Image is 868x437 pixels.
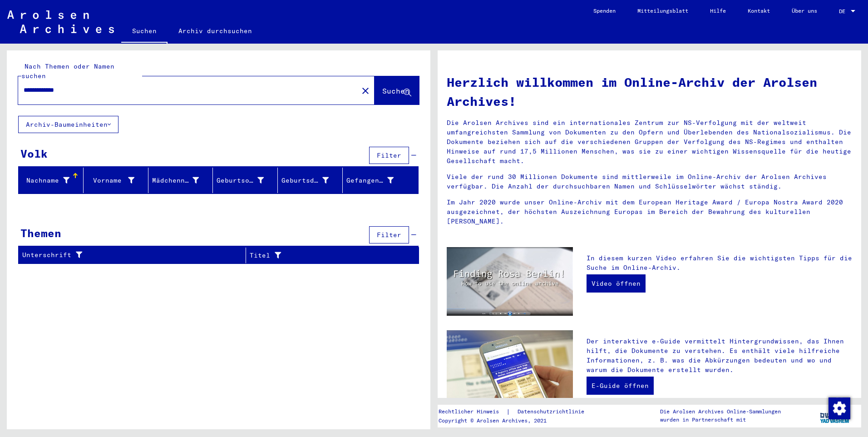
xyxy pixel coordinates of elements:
div: Vorname [87,173,148,188]
span: Filter [377,151,401,159]
p: Viele der rund 30 Millionen Dokumente sind mittlerweile im Online-Archiv der Arolsen Archives ver... [447,172,852,191]
img: video.jpg [447,247,573,316]
font: Gefangener # [346,176,395,184]
mat-header-cell: Place of Birth [213,168,278,193]
p: wurden in Partnerschaft mit [660,416,781,424]
p: In diesem kurzen Video erfahren Sie die wichtigsten Tipps für die Suche im Online-Archiv. [587,253,852,273]
button: Klar [356,81,375,99]
mat-header-cell: Prisoner # [343,168,418,193]
h1: Herzlich willkommen im Online-Archiv der Arolsen Archives! [447,73,852,111]
mat-header-cell: First Name [84,168,148,193]
button: Filter [369,147,409,164]
span: DE [839,8,849,15]
font: Unterschrift [22,250,71,260]
span: Suchen [382,86,409,95]
div: Nachname [22,173,83,188]
div: Mädchenname [152,173,213,188]
button: Filter [369,226,409,243]
font: Vorname [93,176,122,184]
button: Suchen [375,76,419,104]
font: Geburtsdatum [281,176,330,184]
img: yv_logo.png [818,404,852,427]
div: Gefangener # [346,173,407,188]
div: Titel [250,248,408,263]
div: Unterschrift [22,248,246,263]
mat-label: Nach Themen oder Namen suchen [21,62,114,80]
p: Im Jahr 2020 wurde unser Online-Archiv mit dem European Heritage Award / Europa Nostra Award 2020... [447,198,852,226]
font: Geburtsort [217,176,257,184]
p: Copyright © Arolsen Archives, 2021 [439,417,595,425]
p: Der interaktive e-Guide vermittelt Hintergrundwissen, das Ihnen hilft, die Dokumente zu verstehen... [587,337,852,375]
a: Rechtlicher Hinweis [439,407,506,417]
font: | [506,407,510,417]
p: Die Arolsen Archives Online-Sammlungen [660,407,781,416]
a: E-Guide öffnen [587,377,654,395]
font: Titel [250,251,270,260]
div: Volk [20,145,48,162]
img: Zustimmung ändern [829,397,850,419]
img: Arolsen_neg.svg [7,10,114,33]
font: Mädchenname [152,176,197,184]
p: Die Arolsen Archives sind ein internationales Zentrum zur NS-Verfolgung mit der weltweit umfangre... [447,118,852,166]
mat-icon: close [360,85,371,96]
mat-header-cell: Maiden Name [148,168,213,193]
a: Archiv durchsuchen [168,20,263,42]
span: Filter [377,231,401,239]
button: Archiv-Baumeinheiten [18,116,118,133]
a: Datenschutzrichtlinie [510,407,595,417]
font: Nachname [26,176,59,184]
img: eguide.jpg [447,330,573,414]
mat-header-cell: Last Name [19,168,84,193]
mat-header-cell: Date of Birth [278,168,343,193]
font: Archiv-Baumeinheiten [26,120,108,129]
div: Geburtsort [217,173,277,188]
div: Geburtsdatum [281,173,342,188]
a: Suchen [121,20,168,44]
a: Video öffnen [587,274,646,293]
div: Themen [20,225,61,241]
